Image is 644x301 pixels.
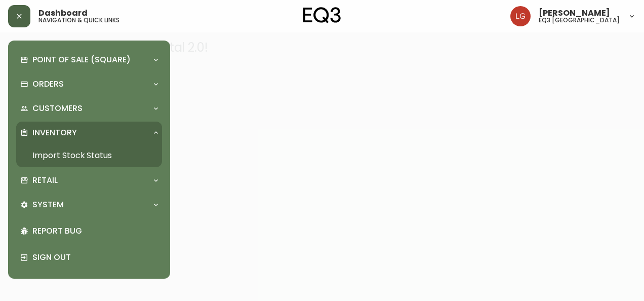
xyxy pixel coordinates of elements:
div: System [16,194,162,216]
div: Inventory [16,122,162,144]
p: Report Bug [32,225,158,237]
div: Customers [16,97,162,120]
div: Orders [16,73,162,95]
p: Retail [32,175,58,186]
a: Import Stock Status [16,144,162,167]
div: Retail [16,169,162,192]
p: Point of Sale (Square) [32,54,131,65]
h5: navigation & quick links [38,17,119,23]
div: Point of Sale (Square) [16,49,162,71]
p: Sign Out [32,252,158,263]
span: Dashboard [38,9,88,17]
p: System [32,199,64,210]
p: Orders [32,79,64,90]
img: da6fc1c196b8cb7038979a7df6c040e1 [510,6,531,26]
p: Customers [32,103,83,114]
h5: eq3 [GEOGRAPHIC_DATA] [539,17,620,23]
div: Sign Out [16,244,162,271]
div: Report Bug [16,218,162,244]
span: [PERSON_NAME] [539,9,610,17]
img: logo [303,7,341,23]
p: Inventory [32,127,77,138]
